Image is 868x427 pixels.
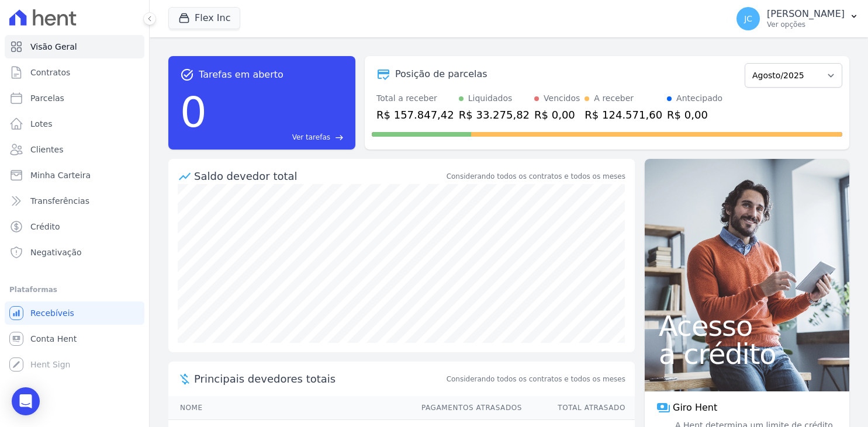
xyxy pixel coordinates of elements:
div: Open Intercom Messenger [12,387,40,415]
span: Minha Carteira [30,169,91,181]
a: Parcelas [5,86,144,110]
span: Ver tarefas [292,132,330,143]
button: Flex Inc [168,7,240,29]
span: a crédito [659,340,835,368]
span: Conta Hent [30,333,77,345]
p: Ver opções [767,20,845,29]
div: Saldo devedor total [194,168,444,184]
div: Posição de parcelas [395,67,487,81]
a: Negativação [5,241,144,264]
span: Clientes [30,144,63,155]
th: Total Atrasado [523,396,635,420]
div: R$ 124.571,60 [585,107,662,123]
span: Principais devedores totais [194,371,444,387]
a: Minha Carteira [5,164,144,187]
th: Pagamentos Atrasados [410,396,523,420]
a: Conta Hent [5,327,144,350]
button: JC [PERSON_NAME] Ver opções [727,2,868,35]
a: Ver tarefas east [212,132,344,143]
span: task_alt [180,68,194,82]
span: JC [744,15,752,23]
a: Clientes [5,138,144,161]
a: Crédito [5,215,144,238]
span: Tarefas em aberto [199,68,283,82]
span: Lotes [30,118,53,130]
div: Antecipado [676,92,722,105]
span: Contratos [30,67,70,78]
div: Total a receber [376,92,454,105]
div: R$ 157.847,42 [376,107,454,123]
div: R$ 0,00 [667,107,722,123]
span: Crédito [30,221,60,232]
a: Transferências [5,189,144,213]
a: Recebíveis [5,301,144,325]
a: Contratos [5,61,144,84]
span: Acesso [659,312,835,340]
div: Plataformas [9,283,140,297]
div: R$ 0,00 [534,107,580,123]
span: Considerando todos os contratos e todos os meses [447,374,625,384]
a: Lotes [5,112,144,136]
p: [PERSON_NAME] [767,8,845,20]
div: Liquidados [468,92,513,105]
a: Visão Geral [5,35,144,58]
span: Negativação [30,247,82,258]
span: Giro Hent [673,401,717,415]
div: 0 [180,82,207,143]
span: east [335,133,344,142]
span: Transferências [30,195,89,207]
div: Considerando todos os contratos e todos os meses [447,171,625,182]
div: Vencidos [544,92,580,105]
span: Parcelas [30,92,64,104]
span: Recebíveis [30,307,74,319]
div: R$ 33.275,82 [459,107,530,123]
span: Visão Geral [30,41,77,53]
th: Nome [168,396,410,420]
div: A receber [594,92,634,105]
